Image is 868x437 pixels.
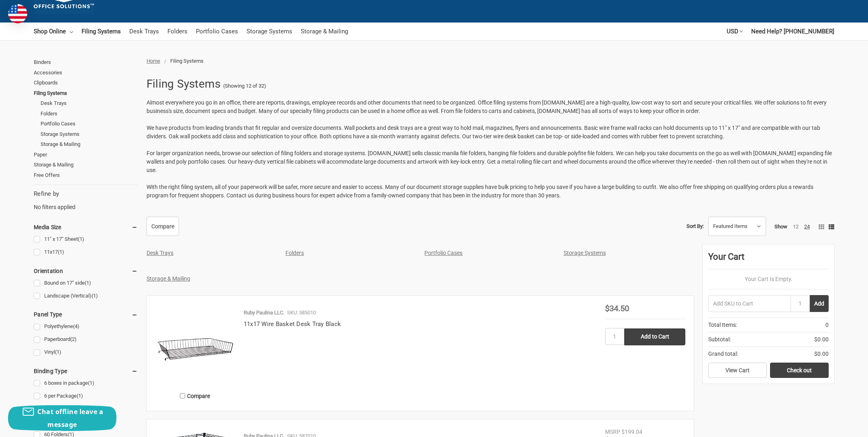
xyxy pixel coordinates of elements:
img: duty and tax information for United States [8,4,27,23]
a: Storage & Mailing [41,139,138,150]
span: (4) [73,323,79,329]
button: Chat offline leave a message [8,405,116,431]
a: Paperboard [34,334,138,345]
a: Portfolio Cases [41,119,138,129]
span: (1) [85,280,91,286]
a: Folders [167,23,187,40]
a: Vinyl [34,347,138,358]
h5: Media Size [34,222,138,232]
p: For larger organization needs, browse our selection of filing folders and storage systems. [DOMAI... [147,149,834,174]
h5: Panel Type [34,310,138,319]
a: Clipboards [34,78,138,88]
h5: Refine by [34,189,138,199]
label: Sort By: [687,220,704,232]
label: Compare [155,389,235,402]
input: Compare [180,393,185,398]
span: Subtotal: [708,335,731,344]
p: We have products from leading brands that fit regular and oversize documents. Wall pockets and de... [147,124,834,141]
a: Paper [34,150,138,160]
span: $0.00 [814,335,829,344]
span: Grand total: [708,350,738,358]
a: Landscape (Vertical) [34,291,138,302]
span: (2) [70,336,77,342]
a: Storage Systems [247,23,292,40]
p: Ruby Paulina LLC. [244,309,284,317]
input: Add SKU to Cart [708,295,791,312]
span: 0 [825,321,829,329]
span: Total Items: [708,321,737,329]
input: Add to Cart [624,328,685,345]
a: Portfolio Cases [196,23,238,40]
a: Compare [147,217,179,236]
a: Desk Trays [129,23,159,40]
span: (Showing 12 of 32) [223,82,266,90]
a: Filing Systems [82,23,121,40]
span: (1) [88,380,94,386]
a: Storage & Mailing [301,23,348,40]
a: USD [727,23,743,40]
h1: Filing Systems [147,74,221,94]
a: 6 per Package [34,391,138,402]
a: Binders [34,57,138,68]
a: Polyethylene [34,321,138,332]
div: Your Cart [708,250,829,269]
a: Accessories [34,68,138,78]
span: Chat offline leave a message [37,407,103,429]
span: (1) [58,249,64,255]
h5: Orientation [34,266,138,276]
img: 11x17 Wire Basket Desk Tray Black [155,304,235,385]
span: (1) [78,236,84,242]
span: $199.04 [621,429,642,435]
span: Filing Systems [170,58,204,64]
span: (1) [55,349,61,355]
span: $34.50 [605,304,629,313]
a: Folders [285,250,304,256]
button: Add [810,295,829,312]
a: 9 folders are in each pack [34,404,138,414]
a: 24 [804,224,810,230]
a: Filing Systems [34,88,138,98]
a: Free Offers [34,170,138,181]
div: MSRP [605,428,620,436]
a: 6 boxes in package [34,378,138,389]
a: 11x17 Wire Basket Desk Tray Black [244,320,341,328]
p: With the right filing system, all of your paperwork will be safer, more secure and easier to acce... [147,183,834,200]
span: (1) [77,393,83,399]
span: Show [774,224,787,230]
a: Desk Trays [41,98,138,109]
a: Need Help? [PHONE_NUMBER] [751,23,834,40]
a: Bound on 17" side [34,278,138,289]
a: Storage Systems [41,129,138,140]
a: Portfolio Cases [424,250,463,256]
span: $0.00 [814,350,829,358]
a: Check out [770,363,829,378]
a: Storage & Mailing [34,160,138,170]
a: Desk Trays [147,250,173,256]
a: View Cart [708,363,767,378]
span: (1) [92,293,98,299]
h5: Binding Type [34,366,138,376]
a: Shop Online [34,23,73,40]
a: 11" x 17" Sheet [34,234,138,245]
p: Your Cart Is Empty. [708,275,829,283]
a: Home [147,58,160,64]
a: Storage Systems [564,250,606,256]
a: 11x17 [34,247,138,258]
p: Almost everywhere you go in an office, there are reports, drawings, employee records and other do... [147,98,834,115]
a: Storage & Mailing [147,275,190,282]
a: Folders [41,109,138,119]
div: No filters applied [34,189,138,211]
a: 12 [793,224,799,230]
p: SKU: 585010 [287,309,316,317]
